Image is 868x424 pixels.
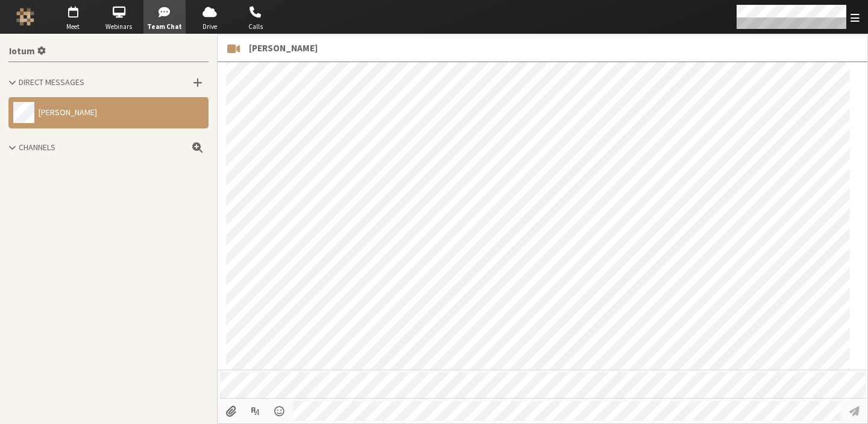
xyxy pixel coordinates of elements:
[8,97,209,128] button: [PERSON_NAME]
[221,35,246,62] button: Start a meeting
[249,41,318,55] span: [PERSON_NAME]
[234,22,277,32] span: Calls
[843,401,866,422] button: Send message
[4,39,50,62] button: Settings
[16,8,34,26] img: Iotum
[9,46,35,57] span: Iotum
[244,401,266,422] button: Show formatting
[19,77,84,87] span: Direct Messages
[98,22,140,32] span: Webinars
[269,401,291,422] button: Open menu
[52,22,94,32] span: Meet
[19,142,55,153] span: Channels
[143,22,186,32] span: Team Chat
[189,22,231,32] span: Drive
